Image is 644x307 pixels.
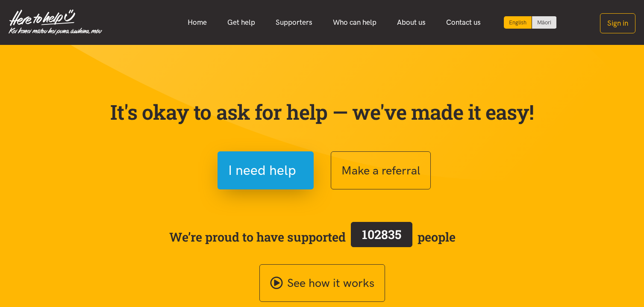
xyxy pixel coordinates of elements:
a: See how it works [259,264,385,302]
div: Language toggle [504,16,557,29]
button: I need help [218,151,314,189]
a: Who can help [323,13,387,32]
a: Supporters [265,13,323,32]
img: Home [9,9,102,35]
button: Sign in [600,13,635,33]
a: Get help [217,13,265,32]
a: About us [387,13,436,32]
button: Make a referral [331,151,431,189]
a: Switch to Te Reo Māori [532,16,556,29]
a: Home [177,13,217,32]
span: I need help [228,159,296,181]
span: We’re proud to have supported people [169,220,456,254]
a: Contact us [436,13,491,32]
a: 102835 [346,220,418,254]
p: It's okay to ask for help — we've made it easy! [109,100,536,124]
span: 102835 [362,226,401,242]
div: Current language [504,16,532,29]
